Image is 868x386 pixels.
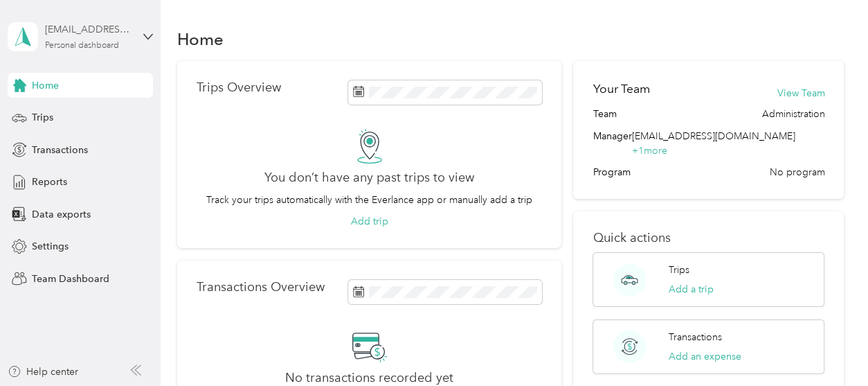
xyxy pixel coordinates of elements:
[593,80,649,98] h2: Your Team
[593,107,616,121] span: Team
[769,165,824,179] span: No program
[351,214,388,229] button: Add trip
[669,282,714,297] button: Add a trip
[790,308,868,386] iframe: Everlance-gr Chat Button Frame
[32,175,67,189] span: Reports
[206,193,532,207] p: Track your trips automatically with the Everlance app or manually add a trip
[197,280,325,295] p: Transactions Overview
[177,32,224,46] h1: Home
[197,80,281,95] p: Trips Overview
[669,349,741,364] button: Add an expense
[32,272,109,286] span: Team Dashboard
[45,22,132,37] div: [EMAIL_ADDRESS][DOMAIN_NAME]
[631,130,795,142] span: [EMAIL_ADDRESS][DOMAIN_NAME]
[777,86,824,100] button: View Team
[593,165,630,179] span: Program
[32,239,69,254] span: Settings
[264,170,474,185] h2: You don’t have any past trips to view
[631,145,667,157] span: + 1 more
[669,263,689,277] p: Trips
[593,129,631,158] span: Manager
[32,78,59,93] span: Home
[761,107,824,121] span: Administration
[8,365,78,379] button: Help center
[32,143,88,157] span: Transactions
[285,371,453,385] h2: No transactions recorded yet
[45,42,119,50] div: Personal dashboard
[32,207,91,222] span: Data exports
[593,231,824,245] p: Quick actions
[669,330,722,344] p: Transactions
[32,110,53,125] span: Trips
